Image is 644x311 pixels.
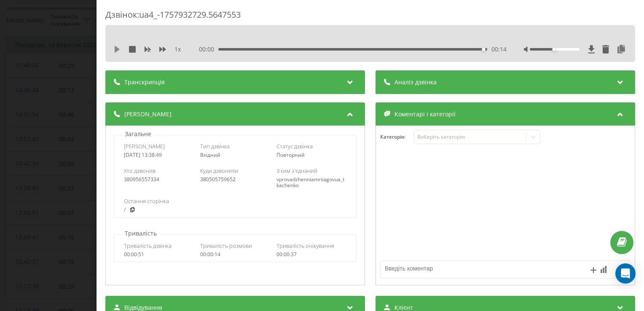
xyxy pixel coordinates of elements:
[124,177,194,182] div: 380956557334
[394,110,456,118] span: Коментарі і категорії
[124,207,126,213] a: /
[105,9,635,25] div: Дзвінок : ua4_-1757932729.5647553
[200,242,252,249] span: Тривалість розмови
[277,167,318,174] span: З ким з'єднаний
[277,177,347,189] div: vprovadzhenniamriiagovua_tkachenko
[124,78,165,86] span: Транскрипція
[123,130,153,138] p: Загальне
[418,134,523,140] div: Виберіть категорію
[277,151,305,158] span: Повторний
[200,142,230,150] span: Тип дзвінка
[200,167,238,174] span: Куди дзвонили
[380,134,414,140] h4: Категорія :
[124,197,169,205] span: Остання сторінка
[277,242,335,249] span: Тривалість очікування
[200,177,270,182] div: 380505759652
[482,48,485,51] div: Accessibility label
[277,142,313,150] span: Статус дзвінка
[123,229,159,238] p: Тривалість
[124,142,165,150] span: [PERSON_NAME]
[553,48,556,51] div: Accessibility label
[199,45,218,54] span: 00:00
[394,78,437,86] span: Аналіз дзвінка
[277,252,347,257] div: 00:00:37
[124,252,194,257] div: 00:00:51
[200,252,270,257] div: 00:00:14
[124,167,156,174] span: Хто дзвонив
[124,110,172,118] span: [PERSON_NAME]
[491,45,507,54] span: 00:14
[174,45,181,54] span: 1 x
[124,152,194,158] div: [DATE] 13:38:49
[615,263,636,284] div: Open Intercom Messenger
[200,151,220,158] span: Вхідний
[124,242,172,249] span: Тривалість дзвінка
